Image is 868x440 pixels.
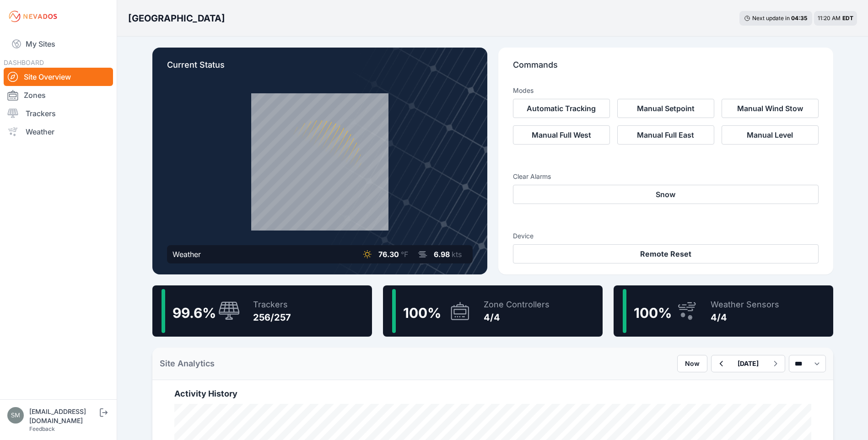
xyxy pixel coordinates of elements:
[378,250,399,259] span: 76.30
[29,407,98,425] div: [EMAIL_ADDRESS][DOMAIN_NAME]
[29,425,55,432] a: Feedback
[128,6,225,30] nav: Breadcrumb
[513,86,534,95] h3: Modes
[253,298,291,311] div: Trackers
[617,125,714,145] button: Manual Full East
[722,125,819,145] button: Manual Level
[711,298,779,311] div: Weather Sensors
[383,285,603,337] a: 100%Zone Controllers4/4
[7,9,59,24] img: Nevados
[513,99,610,118] button: Automatic Tracking
[513,125,610,145] button: Manual Full West
[711,311,779,324] div: 4/4
[4,59,44,66] span: DASHBOARD
[513,172,819,181] h3: Clear Alarms
[452,250,462,259] span: kts
[752,15,790,21] span: Next update in
[403,305,441,321] span: 100 %
[128,12,225,25] h3: [GEOGRAPHIC_DATA]
[173,305,216,321] span: 99.6 %
[401,250,408,259] span: °F
[614,285,833,337] a: 100%Weather Sensors4/4
[513,244,819,263] button: Remote Reset
[722,99,819,118] button: Manual Wind Stow
[253,311,291,324] div: 256/257
[4,86,113,104] a: Zones
[4,33,113,55] a: My Sites
[174,387,811,400] h2: Activity History
[513,59,819,79] p: Commands
[167,59,473,79] p: Current Status
[173,249,201,260] div: Weather
[4,104,113,123] a: Trackers
[4,68,113,86] a: Site Overview
[7,407,24,424] img: smishra@gspp.com
[513,185,819,204] button: Snow
[730,355,766,372] button: [DATE]
[842,15,853,21] span: EDT
[4,123,113,141] a: Weather
[434,250,450,259] span: 6.98
[791,15,808,22] div: 04 : 35
[160,357,215,370] h2: Site Analytics
[634,305,672,321] span: 100 %
[484,311,550,324] div: 4/4
[677,355,707,372] button: Now
[617,99,714,118] button: Manual Setpoint
[513,231,819,241] h3: Device
[152,285,372,337] a: 99.6%Trackers256/257
[484,298,550,311] div: Zone Controllers
[818,15,841,21] span: 11:20 AM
